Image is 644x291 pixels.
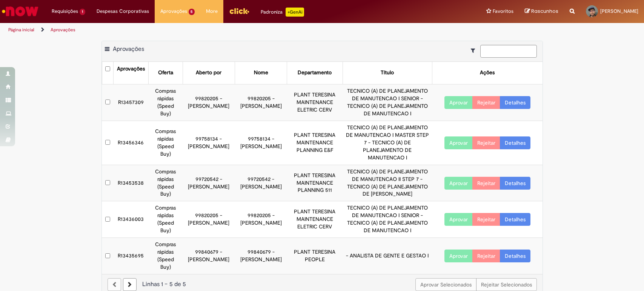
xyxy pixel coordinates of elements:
[480,69,495,77] div: Ações
[600,8,638,14] span: [PERSON_NAME]
[235,201,287,238] td: 99820205 - [PERSON_NAME]
[160,8,187,15] span: Aprovações
[114,238,148,274] td: R13435695
[52,8,78,15] span: Requisições
[8,27,34,33] a: Página inicial
[97,8,149,15] span: Despesas Corporativas
[472,177,500,190] button: Rejeitar
[114,121,148,165] td: R13456346
[183,165,235,201] td: 99720542 - [PERSON_NAME]
[1,4,40,19] img: ServiceNow
[287,165,343,201] td: PLANT TERESINA MAINTENANCE PLANNING 511
[500,136,530,149] a: Detalhes
[493,8,513,15] span: Favoritos
[500,213,530,226] a: Detalhes
[114,201,148,238] td: R13436003
[183,121,235,165] td: 99758134 - [PERSON_NAME]
[235,238,287,274] td: 99840679 - [PERSON_NAME]
[525,8,558,15] a: Rascunhos
[254,69,268,77] div: Nome
[148,165,183,201] td: Compras rápidas (Speed Buy)
[472,96,500,109] button: Rejeitar
[183,238,235,274] td: 99840679 - [PERSON_NAME]
[108,280,537,289] div: Linhas 1 − 5 de 5
[183,201,235,238] td: 99820205 - [PERSON_NAME]
[148,121,183,165] td: Compras rápidas (Speed Buy)
[148,201,183,238] td: Compras rápidas (Speed Buy)
[114,165,148,201] td: R13453538
[381,69,394,77] div: Título
[229,5,249,17] img: click_logo_yellow_360x200.png
[6,23,424,37] ul: Trilhas de página
[472,136,500,149] button: Rejeitar
[444,136,473,149] button: Aprovar
[500,96,530,109] a: Detalhes
[287,201,343,238] td: PLANT TERESINA MAINTENANCE ELETRIC CERV
[343,121,432,165] td: TECNICO (A) DE PLANEJAMENTO DE MANUTENCAO I MASTER STEP 7 - TECNICO (A) DE PLANEJAMENTO DE MANUTE...
[117,65,145,73] div: Aprovações
[80,9,85,15] span: 1
[444,177,473,190] button: Aprovar
[114,84,148,121] td: R13457309
[343,238,432,274] td: - ANALISTA DE GENTE E GESTAO I
[183,84,235,121] td: 99820205 - [PERSON_NAME]
[113,45,144,53] span: Aprovações
[500,177,530,190] a: Detalhes
[148,84,183,121] td: Compras rápidas (Speed Buy)
[343,84,432,121] td: TECNICO (A) DE PLANEJAMENTO DE MANUTENCAO I SENIOR - TECNICO (A) DE PLANEJAMENTO DE MANUTENCAO I
[261,8,304,17] div: Padroniza
[114,62,148,84] th: Aprovações
[343,201,432,238] td: TECNICO (A) DE PLANEJAMENTO DE MANUTENCAO I SENIOR - TECNICO (A) DE PLANEJAMENTO DE MANUTENCAO I
[471,48,479,53] i: Mostrar filtros para: Suas Solicitações
[531,8,558,15] span: Rascunhos
[196,69,221,77] div: Aberto por
[472,213,500,226] button: Rejeitar
[500,250,530,262] a: Detalhes
[51,27,75,33] a: Aprovações
[444,250,473,262] button: Aprovar
[287,238,343,274] td: PLANT TERESINA PEOPLE
[189,9,195,15] span: 5
[287,121,343,165] td: PLANT TERESINA MAINTENANCE PLANNING E&F
[158,69,173,77] div: Oferta
[286,8,304,17] p: +GenAi
[235,121,287,165] td: 99758134 - [PERSON_NAME]
[472,250,500,262] button: Rejeitar
[235,165,287,201] td: 99720542 - [PERSON_NAME]
[444,213,473,226] button: Aprovar
[235,84,287,121] td: 99820205 - [PERSON_NAME]
[206,8,218,15] span: More
[343,165,432,201] td: TECNICO (A) DE PLANEJAMENTO DE MANUTENCAO II STEP 7 - TECNICO (A) DE PLANEJAMENTO DE [PERSON_NAME]
[298,69,332,77] div: Departamento
[444,96,473,109] button: Aprovar
[148,238,183,274] td: Compras rápidas (Speed Buy)
[287,84,343,121] td: PLANT TERESINA MAINTENANCE ELETRIC CERV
